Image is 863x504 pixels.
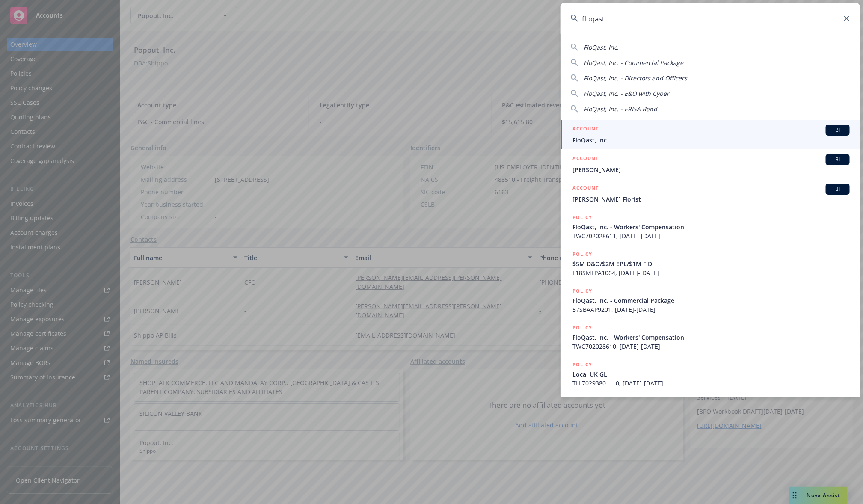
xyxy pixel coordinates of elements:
h5: POLICY [572,287,592,295]
a: POLICYFloQast, Inc. - Commercial Package57SBAAP9201, [DATE]-[DATE] [561,282,860,319]
h5: ACCOUNT [572,125,599,135]
span: BI [829,156,846,163]
h5: POLICY [572,360,592,369]
span: FloQast, Inc. - Workers' Compensation [572,333,850,342]
span: FloQast, Inc. - E&O with Cyber [584,89,669,98]
span: TWC702028611, [DATE]-[DATE] [572,231,850,240]
span: FloQast, Inc. - Directors and Officers [584,74,687,82]
input: Search... [561,3,860,34]
a: POLICYFloQast, Inc. - Workers' CompensationTWC702028611, [DATE]-[DATE] [561,208,860,245]
h5: ACCOUNT [572,154,599,164]
span: TWC702028610, [DATE]-[DATE] [572,342,850,351]
h5: POLICY [572,250,592,258]
span: [PERSON_NAME] [572,165,850,174]
span: [PERSON_NAME] Florist [572,195,850,204]
h5: ACCOUNT [572,184,599,194]
a: ACCOUNTBIFloQast, Inc. [561,120,860,149]
a: ACCOUNTBI[PERSON_NAME] [561,149,860,179]
span: L18SMLPA1064, [DATE]-[DATE] [572,268,850,277]
h5: POLICY [572,323,592,332]
span: 57SBAAP9201, [DATE]-[DATE] [572,305,850,314]
span: FloQast, Inc. - ERISA Bond [584,105,657,113]
a: POLICY$5M D&O/$2M EPL/$1M FIDL18SMLPA1064, [DATE]-[DATE] [561,245,860,282]
span: TLL7029380 – 10, [DATE]-[DATE] [572,379,850,388]
span: BI [829,185,846,193]
span: FloQast, Inc. - Commercial Package [572,296,850,305]
span: $5M D&O/$2M EPL/$1M FID [572,259,850,268]
span: FloQast, Inc. [584,43,619,51]
span: FloQast, Inc. [572,136,850,145]
a: POLICYFloQast, Inc. - Workers' CompensationTWC702028610, [DATE]-[DATE] [561,319,860,356]
span: FloQast, Inc. - Workers' Compensation [572,222,850,231]
h5: POLICY [572,213,592,222]
a: ACCOUNTBI[PERSON_NAME] Florist [561,179,860,208]
span: BI [829,126,846,134]
span: Local UK GL [572,370,850,379]
a: POLICYLocal UK GLTLL7029380 – 10, [DATE]-[DATE] [561,356,860,392]
span: FloQast, Inc. - Commercial Package [584,59,683,67]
